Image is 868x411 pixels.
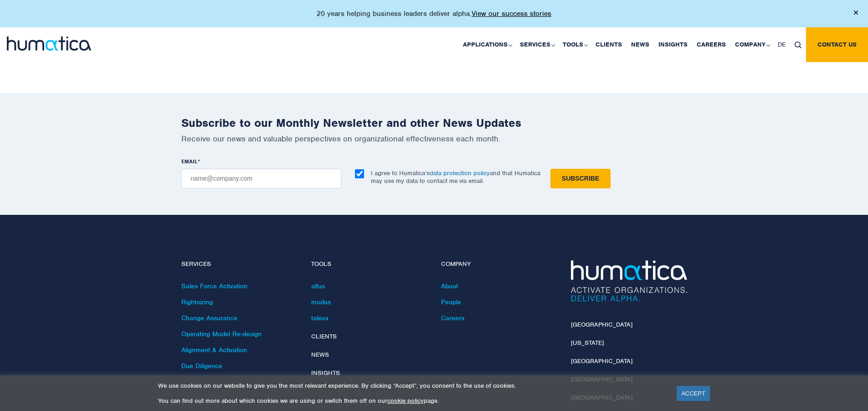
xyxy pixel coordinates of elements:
[311,260,427,268] h4: Tools
[355,169,364,178] input: I agree to Humatica’sdata protection policyand that Humatica may use my data to contact me via em...
[627,27,654,62] a: News
[181,362,222,370] a: Due Diligence
[317,9,551,18] p: 20 years helping business leaders deliver alpha.
[181,116,687,130] h2: Subscribe to our Monthly Newsletter and other News Updates
[181,134,687,144] p: Receive our news and valuable perspectives on organizational effectiveness each month.
[472,9,551,18] a: View our success stories
[558,27,591,62] a: Tools
[430,169,490,177] a: data protection policy
[571,339,604,347] a: [US_STATE]
[550,169,611,188] input: Subscribe
[181,260,298,268] h4: Services
[441,298,461,306] a: People
[677,386,710,401] a: ACCEPT
[730,27,773,62] a: Company
[441,282,458,290] a: About
[311,282,325,290] a: altus
[181,282,247,290] a: Sales Force Activation
[7,36,91,51] img: logo
[181,158,198,165] span: EMAIL
[311,298,331,306] a: modas
[806,27,868,62] a: Contact us
[158,397,665,405] p: You can find out more about which cookies we are using or switch them off on our page.
[387,397,424,405] a: cookie policy
[158,382,665,390] p: We use cookies on our website to give you the most relevant experience. By clicking “Accept”, you...
[515,27,558,62] a: Services
[441,314,464,322] a: Careers
[311,314,329,322] a: taleva
[795,42,801,48] img: search_icon
[778,41,786,48] span: DE
[591,27,627,62] a: Clients
[311,369,340,377] a: Insights
[692,27,730,62] a: Careers
[181,298,213,306] a: Rightsizing
[654,27,692,62] a: Insights
[181,314,237,322] a: Change Assurance
[441,260,557,268] h4: Company
[181,169,341,188] input: name@company.com
[773,27,790,62] a: DE
[571,321,632,328] a: [GEOGRAPHIC_DATA]
[571,357,632,365] a: [GEOGRAPHIC_DATA]
[181,330,262,338] a: Operating Model Re-design
[181,346,247,354] a: Alignment & Activation
[311,351,329,359] a: News
[371,169,540,185] p: I agree to Humatica’s and that Humatica may use my data to contact me via email.
[458,27,515,62] a: Applications
[571,260,687,302] img: Humatica
[311,333,337,340] a: Clients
